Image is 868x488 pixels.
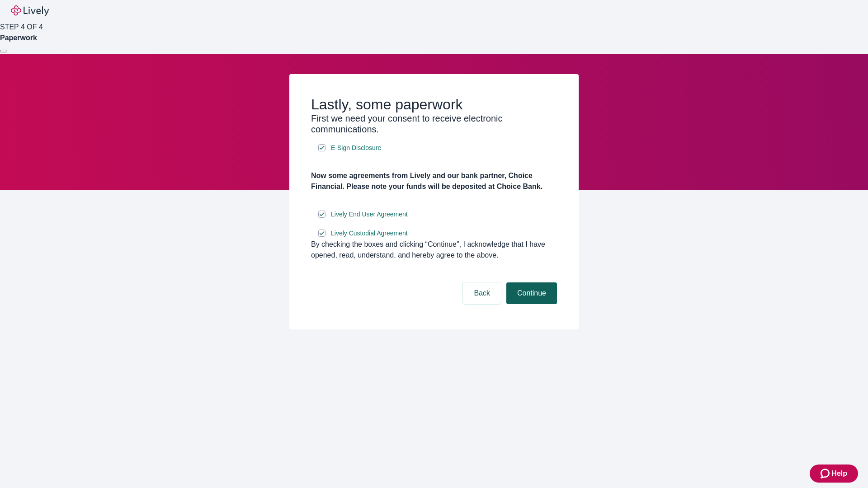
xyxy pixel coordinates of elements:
button: Back [463,282,501,304]
div: By checking the boxes and clicking “Continue", I acknowledge that I have opened, read, understand... [311,239,557,261]
span: E-Sign Disclosure [331,143,381,153]
svg: Zendesk support icon [821,468,831,479]
h2: Lastly, some paperwork [311,96,557,113]
button: Continue [506,282,557,304]
span: Help [831,468,847,479]
img: Lively [11,5,49,16]
span: Lively End User Agreement [331,210,408,219]
h3: First we need your consent to receive electronic communications. [311,113,557,135]
a: e-sign disclosure document [329,209,410,220]
span: Lively Custodial Agreement [331,229,408,238]
h4: Now some agreements from Lively and our bank partner, Choice Financial. Please note your funds wi... [311,170,557,192]
a: e-sign disclosure document [329,228,410,239]
a: e-sign disclosure document [329,142,383,154]
button: Zendesk support iconHelp [810,465,858,483]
